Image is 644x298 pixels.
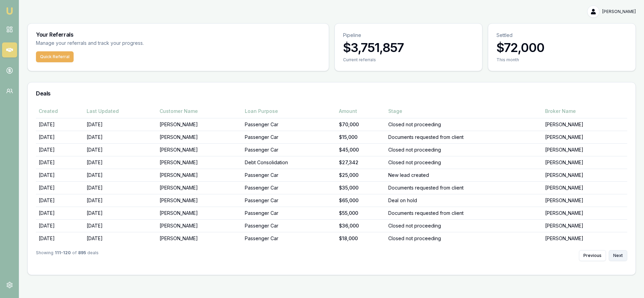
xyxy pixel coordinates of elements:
div: Loan Purpose [245,108,334,115]
td: [PERSON_NAME] [157,156,242,169]
td: [DATE] [36,169,84,181]
td: Debt Consolidation [242,156,337,169]
td: [DATE] [84,156,157,169]
h3: $3,751,857 [343,41,474,54]
td: Passenger Car [242,131,337,143]
img: emu-icon-u.png [5,7,14,15]
p: Settled [496,32,627,39]
td: [PERSON_NAME] [157,232,242,245]
div: $18,000 [339,235,383,242]
td: [PERSON_NAME] [542,181,627,194]
td: [PERSON_NAME] [157,207,242,219]
td: Documents requested from client [386,131,542,143]
div: $27,342 [339,159,383,166]
div: $15,000 [339,134,383,141]
td: [PERSON_NAME] [157,169,242,181]
td: [DATE] [84,219,157,232]
td: [PERSON_NAME] [157,181,242,194]
td: [DATE] [36,181,84,194]
td: [PERSON_NAME] [542,118,627,131]
div: Amount [339,108,383,115]
td: [DATE] [36,118,84,131]
div: Customer Name [160,108,239,115]
td: Passenger Car [242,118,337,131]
td: [DATE] [36,194,84,207]
td: Passenger Car [242,232,337,245]
button: Quick Referral [36,51,74,62]
div: $70,000 [339,121,383,128]
td: Passenger Car [242,207,337,219]
td: Closed not proceeding [386,118,542,131]
td: [DATE] [84,194,157,207]
td: Deal on hold [386,194,542,207]
span: [PERSON_NAME] [602,9,636,14]
td: [DATE] [84,131,157,143]
td: Passenger Car [242,194,337,207]
div: $25,000 [339,172,383,179]
td: [PERSON_NAME] [542,219,627,232]
div: $55,000 [339,210,383,217]
strong: 111 - 120 [55,250,71,261]
td: [PERSON_NAME] [542,169,627,181]
h3: $72,000 [496,41,627,54]
button: Next [609,250,627,261]
td: [DATE] [84,181,157,194]
td: Documents requested from client [386,181,542,194]
td: [DATE] [36,207,84,219]
td: [PERSON_NAME] [157,219,242,232]
div: Last Updated [87,108,154,115]
div: $45,000 [339,146,383,153]
div: Stage [388,108,540,115]
td: [PERSON_NAME] [542,194,627,207]
td: Passenger Car [242,219,337,232]
td: [DATE] [84,207,157,219]
td: Passenger Car [242,143,337,156]
td: [PERSON_NAME] [542,143,627,156]
td: [DATE] [36,156,84,169]
td: [PERSON_NAME] [157,118,242,131]
div: $35,000 [339,184,383,191]
td: Closed not proceeding [386,143,542,156]
div: Showing of deals [36,250,99,261]
td: Closed not proceeding [386,219,542,232]
td: New lead created [386,169,542,181]
h3: Deals [36,91,627,96]
strong: 895 [78,250,86,261]
td: [DATE] [36,143,84,156]
td: [PERSON_NAME] [157,194,242,207]
td: [DATE] [36,219,84,232]
div: Created [39,108,81,115]
div: $36,000 [339,222,383,229]
td: [PERSON_NAME] [542,207,627,219]
td: [DATE] [36,131,84,143]
button: Previous [579,250,606,261]
td: Passenger Car [242,169,337,181]
td: [DATE] [84,118,157,131]
p: Pipeline [343,32,474,39]
h3: Your Referrals [36,32,320,37]
td: [DATE] [36,232,84,245]
td: Passenger Car [242,181,337,194]
p: Manage your referrals and track your progress. [36,39,211,47]
div: This month [496,57,627,63]
div: Broker Name [545,108,624,115]
td: Closed not proceeding [386,232,542,245]
td: [PERSON_NAME] [157,131,242,143]
td: [DATE] [84,169,157,181]
td: [DATE] [84,143,157,156]
td: [PERSON_NAME] [542,156,627,169]
td: [PERSON_NAME] [542,232,627,245]
td: [DATE] [84,232,157,245]
td: [PERSON_NAME] [542,131,627,143]
td: Documents requested from client [386,207,542,219]
div: Current referrals [343,57,474,63]
div: $65,000 [339,197,383,204]
td: [PERSON_NAME] [157,143,242,156]
td: Closed not proceeding [386,156,542,169]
